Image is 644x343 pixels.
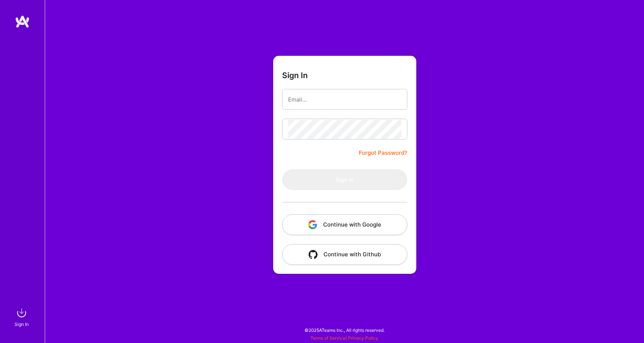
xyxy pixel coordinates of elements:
[282,244,407,265] button: Continue with Github
[282,71,308,80] h3: Sign In
[288,90,401,109] input: Email...
[310,335,345,341] a: Terms of Service
[16,305,29,328] a: sign inSign In
[310,335,378,341] span: |
[282,169,407,190] button: Sign In
[309,250,318,259] img: icon
[348,335,378,341] a: Privacy Policy
[14,305,29,320] img: sign in
[308,220,317,229] img: icon
[282,214,407,235] button: Continue with Google
[359,148,407,157] a: Forgot Password?
[45,321,644,339] div: © 2025 ATeams Inc., All rights reserved.
[15,15,30,28] img: logo
[15,320,29,328] div: Sign In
